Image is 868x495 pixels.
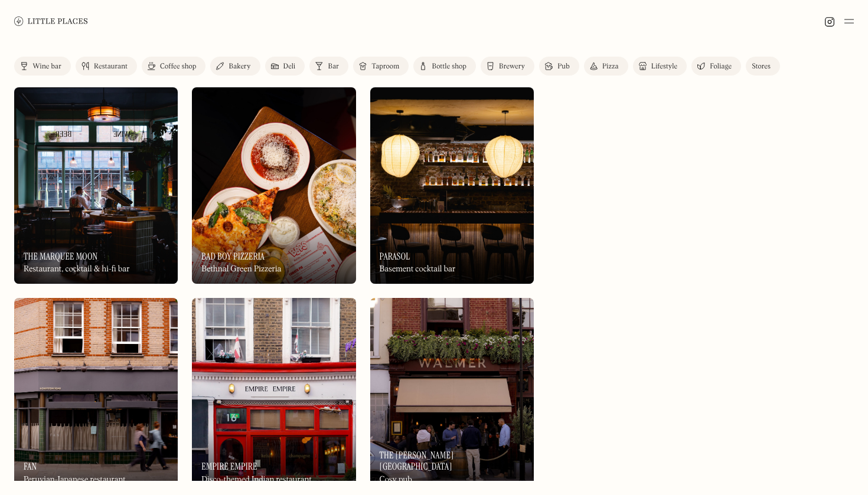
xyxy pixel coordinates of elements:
a: The Marquee MoonThe Marquee MoonThe Marquee MoonRestaurant, cocktail & hi-fi bar [14,87,178,284]
h3: Empire Empire [201,461,257,472]
div: Bethnal Green Pizzeria [201,264,281,274]
div: Foliage [710,63,732,70]
div: Bar [328,63,339,70]
a: Empire EmpireEmpire EmpireEmpire EmpireDisco-themed Indian restaurant [192,298,355,494]
div: Brewery [499,63,525,70]
img: Empire Empire [192,298,355,494]
a: Bottle shop [413,57,476,76]
h3: Parasol [380,251,410,262]
div: Bakery [229,63,250,70]
a: Restaurant [76,57,137,76]
a: Pub [539,57,579,76]
div: Peruvian-Japanese restaurant [24,475,126,485]
img: Parasol [370,87,534,284]
a: Taproom [353,57,409,76]
a: Bakery [210,57,260,76]
div: Restaurant [94,63,128,70]
div: Coffee shop [160,63,196,70]
a: Wine bar [14,57,71,76]
img: Bad Boy Pizzeria [192,87,355,284]
div: Taproom [371,63,399,70]
a: Stores [746,57,780,76]
h3: The [PERSON_NAME][GEOGRAPHIC_DATA] [380,450,524,472]
a: Lifestyle [633,57,687,76]
div: Deli [283,63,296,70]
div: Restaurant, cocktail & hi-fi bar [24,264,130,274]
div: Bottle shop [432,63,466,70]
h3: Fan [24,461,37,472]
a: ParasolParasolParasolBasement cocktail bar [370,87,534,284]
a: Bar [309,57,348,76]
div: Cosy pub [380,475,412,485]
div: Pub [557,63,570,70]
div: Lifestyle [651,63,677,70]
a: Foliage [691,57,741,76]
div: Disco-themed Indian restaurant [201,475,311,485]
div: Stores [752,63,771,70]
div: Pizza [602,63,619,70]
h3: The Marquee Moon [24,251,97,262]
div: Wine bar [32,63,61,70]
h3: Bad Boy Pizzeria [201,251,265,262]
a: Bad Boy PizzeriaBad Boy PizzeriaBad Boy PizzeriaBethnal Green Pizzeria [192,87,355,284]
a: FanFanFanPeruvian-Japanese restaurant [14,298,178,494]
img: The Marquee Moon [14,87,178,284]
a: The Walmer CastleThe Walmer CastleThe [PERSON_NAME][GEOGRAPHIC_DATA]Cosy pub [370,298,534,494]
a: Pizza [584,57,628,76]
img: The Walmer Castle [370,298,534,494]
div: Basement cocktail bar [380,264,456,274]
a: Coffee shop [142,57,205,76]
a: Deli [265,57,305,76]
img: Fan [14,298,178,494]
a: Brewery [481,57,534,76]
